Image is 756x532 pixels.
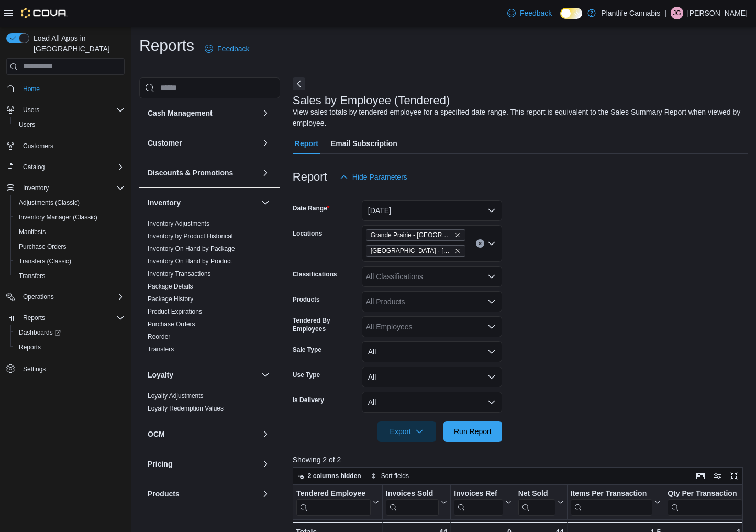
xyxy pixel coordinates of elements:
h3: Discounts & Promotions [148,168,233,178]
span: Loyalty Adjustments [148,392,204,400]
span: Home [23,85,40,93]
button: Open list of options [487,297,496,306]
a: Dashboards [10,325,129,340]
h3: Pricing [148,459,172,469]
img: Cova [21,8,68,18]
span: Manifests [19,228,46,236]
a: Inventory Manager (Classic) [15,211,102,224]
h3: Cash Management [148,108,213,118]
a: Reports [15,341,45,353]
button: Inventory [2,181,129,195]
span: Purchase Orders [19,242,66,251]
p: Showing 2 of 2 [293,455,748,465]
button: All [362,367,502,387]
button: Pricing [148,459,257,469]
a: Transfers (Classic) [15,255,75,268]
span: Grande Prairie - Cobblestone [366,229,465,241]
div: Tendered Employee [296,489,371,498]
input: Dark Mode [560,8,582,19]
button: All [362,392,502,413]
label: Tendered By Employees [293,316,358,333]
button: [DATE] [362,200,502,221]
div: Invoices Sold [386,489,439,498]
span: Loyalty Redemption Values [148,404,224,413]
span: Inventory by Product Historical [148,232,233,240]
div: Loyalty [139,390,280,419]
div: Items Per Transaction [570,489,652,515]
a: Dashboards [15,326,65,339]
button: Inventory [19,182,53,194]
div: Net Sold [518,489,555,498]
div: Julia Gregoire [671,7,683,19]
button: Reports [19,312,49,324]
span: Hide Parameters [352,172,407,182]
span: Customers [23,142,53,150]
span: Run Report [454,426,492,437]
span: Home [19,82,125,95]
button: Remove Grande Prairie - Cobblestone from selection in this group [454,232,461,238]
button: Items Per Transaction [570,489,661,515]
a: Purchase Orders [148,320,195,328]
h1: Reports [139,35,194,56]
span: Purchase Orders [15,240,125,253]
span: Inventory On Hand by Package [148,245,235,253]
a: Loyalty Adjustments [148,392,204,400]
span: Purchase Orders [148,320,195,328]
a: Settings [19,363,50,375]
span: Users [15,118,125,131]
button: Transfers [10,269,129,283]
button: Users [19,104,43,116]
span: Reports [19,312,125,324]
span: Dashboards [19,328,61,337]
button: Home [2,81,129,96]
span: Catalog [23,163,45,171]
span: Grande Prairie - Westgate [366,245,465,257]
span: Inventory Transactions [148,270,211,278]
button: All [362,341,502,362]
label: Locations [293,229,323,238]
label: Sale Type [293,346,321,354]
span: Feedback [520,8,552,18]
div: Qty Per Transaction [668,489,742,515]
a: Users [15,118,39,131]
a: Feedback [201,38,253,59]
button: Cash Management [148,108,257,118]
p: [PERSON_NAME] [687,7,748,19]
span: Transfers [148,345,174,353]
span: Export [384,421,430,442]
label: Use Type [293,371,320,379]
button: Customer [148,138,257,148]
span: Operations [19,291,125,303]
button: Manifests [10,225,129,239]
span: Package Details [148,282,193,291]
label: Products [293,295,320,304]
span: Users [23,106,39,114]
h3: Customer [148,138,182,148]
a: Package History [148,295,193,303]
span: Users [19,104,125,116]
span: Report [295,133,318,154]
button: Qty Per Transaction [668,489,751,515]
button: Open list of options [487,239,496,248]
span: Inventory Manager (Classic) [15,211,125,224]
a: Transfers [148,346,174,353]
a: Inventory Transactions [148,270,211,278]
button: Pricing [259,458,272,470]
div: Items Per Transaction [570,489,652,498]
span: Adjustments (Classic) [15,196,125,209]
a: Inventory Adjustments [148,220,209,227]
span: Transfers (Classic) [15,255,125,268]
button: Operations [19,291,58,303]
button: Keyboard shortcuts [694,470,707,482]
button: Customer [259,137,272,149]
span: Load All Apps in [GEOGRAPHIC_DATA] [29,33,125,54]
button: Transfers (Classic) [10,254,129,269]
a: Loyalty Redemption Values [148,405,224,412]
span: Grande Prairie - [GEOGRAPHIC_DATA] [371,230,452,240]
label: Is Delivery [293,396,324,404]
button: Operations [2,290,129,304]
p: Plantlife Cannabis [601,7,660,19]
button: OCM [259,428,272,440]
span: Inventory Manager (Classic) [19,213,97,221]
